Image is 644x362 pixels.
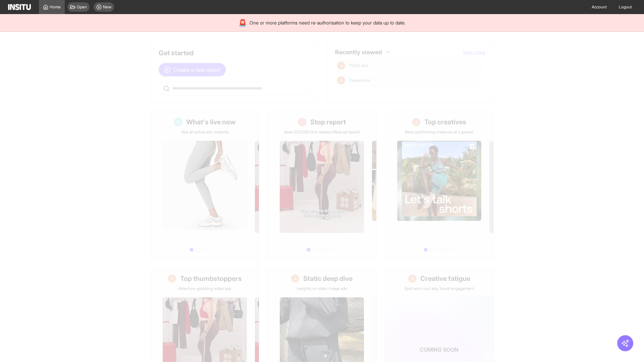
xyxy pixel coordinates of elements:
span: Open [77,4,87,10]
img: Logo [8,4,31,10]
span: New [103,4,111,10]
div: 🚨 [238,18,247,27]
span: One or more platforms need re-authorisation to keep your data up to date. [250,19,406,26]
span: Home [50,4,61,10]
